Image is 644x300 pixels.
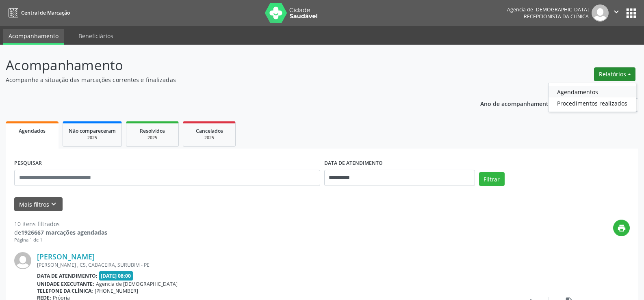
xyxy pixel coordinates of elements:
img: img [14,252,31,269]
span: Cancelados [196,127,223,134]
img: img [592,4,609,22]
b: Data de atendimento: [37,272,98,279]
span: Agendados [19,127,46,134]
button: print [613,220,630,236]
button: Mais filtroskeyboard_arrow_down [14,197,63,212]
i: print [617,224,626,233]
span: [DATE] 08:00 [99,271,133,281]
ul: Relatórios [548,83,636,112]
button: Filtrar [479,172,505,186]
a: Central de Marcação [6,6,70,19]
div: 2025 [69,135,116,141]
span: Não compareceram [69,127,116,134]
span: Resolvidos [140,127,165,134]
b: Unidade executante: [37,281,94,287]
label: DATA DE ATENDIMENTO [324,157,383,170]
p: Acompanhe a situação das marcações correntes e finalizadas [6,76,449,84]
button:  [609,4,624,22]
div: 2025 [189,135,230,141]
a: [PERSON_NAME] [37,252,95,261]
div: Agencia de [DEMOGRAPHIC_DATA] [507,6,589,13]
div: de [14,228,107,237]
button: Relatórios [594,67,635,81]
a: Beneficiários [73,29,119,43]
i:  [612,7,621,16]
span: Agencia de [DEMOGRAPHIC_DATA] [96,281,178,287]
b: Telefone da clínica: [37,287,93,294]
span: [PHONE_NUMBER] [95,287,138,294]
a: Acompanhamento [3,29,64,45]
p: Acompanhamento [6,55,449,76]
a: Agendamentos [549,86,636,97]
button: apps [624,6,638,20]
a: Procedimentos realizados [549,97,636,109]
div: 2025 [132,135,173,141]
strong: 1926667 marcações agendadas [21,229,107,236]
i: keyboard_arrow_down [49,200,58,209]
span: Recepcionista da clínica [524,13,589,20]
div: [PERSON_NAME] , CS, CABACEIRA, SURUBIM - PE [37,261,508,268]
span: Central de Marcação [21,9,70,16]
p: Ano de acompanhamento [480,98,552,108]
div: Página 1 de 1 [14,237,107,244]
div: 10 itens filtrados [14,220,107,228]
label: PESQUISAR [14,157,42,170]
